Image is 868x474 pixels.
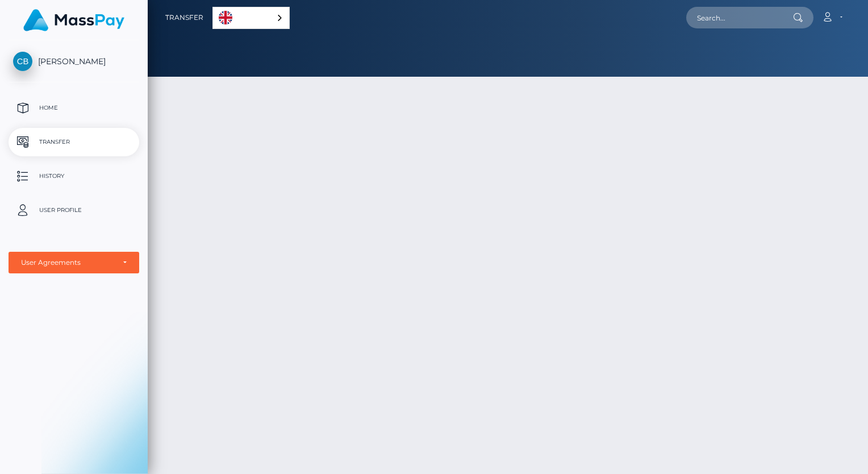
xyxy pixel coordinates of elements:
p: History [13,168,135,185]
a: Home [9,94,139,122]
input: Search... [686,7,793,28]
p: Home [13,99,135,117]
div: Language [212,7,290,29]
a: History [9,162,139,190]
button: User Agreements [9,252,139,273]
div: User Agreements [21,258,114,267]
a: English [213,7,289,28]
p: Transfer [13,134,135,151]
p: User Profile [13,202,135,219]
img: MassPay [23,9,124,31]
a: Transfer [9,128,139,156]
a: User Profile [9,196,139,224]
span: [PERSON_NAME] [9,56,139,66]
a: Transfer [165,6,203,30]
aside: Language selected: English [212,7,290,29]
